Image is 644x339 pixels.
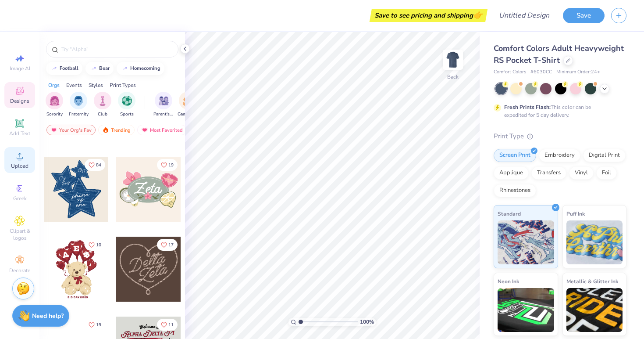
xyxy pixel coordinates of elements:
[494,43,624,65] span: Comfort Colors Adult Heavyweight RS Pocket T-Shirt
[85,159,105,171] button: Like
[498,288,554,332] img: Neon Ink
[9,130,30,137] span: Add Text
[157,159,178,171] button: Like
[494,149,536,162] div: Screen Print
[498,277,519,286] span: Neon Ink
[569,166,594,180] div: Vinyl
[141,127,148,133] img: most_fav.gif
[178,111,198,118] span: Game Day
[90,66,97,71] img: trend_line.gif
[85,62,114,75] button: bear
[46,111,63,118] span: Sorority
[50,96,60,106] img: Sorority Image
[48,81,60,89] div: Orgs
[504,104,551,111] strong: Fresh Prints Flash:
[153,111,174,118] span: Parent's Weekend
[530,69,552,76] span: # 6030CC
[94,92,111,118] button: filter button
[556,69,600,76] span: Minimum Order: 24 +
[360,318,374,326] span: 100 %
[566,277,618,286] span: Metallic & Glitter Ink
[168,323,174,327] span: 11
[566,209,585,218] span: Puff Ink
[46,62,82,75] button: football
[178,92,198,118] div: filter for Game Day
[46,125,96,135] div: Your Org's Fav
[130,66,160,71] div: homecoming
[153,92,174,118] div: filter for Parent's Weekend
[10,65,30,72] span: Image AI
[159,96,169,106] img: Parent's Weekend Image
[9,267,30,274] span: Decorate
[110,81,136,89] div: Print Types
[121,66,128,71] img: trend_line.gif
[372,9,485,22] div: Save to see pricing and shipping
[118,92,135,118] div: filter for Sports
[69,111,89,118] span: Fraternity
[566,288,623,332] img: Metallic & Glitter Ink
[531,166,566,180] div: Transfers
[51,66,58,71] img: trend_line.gif
[566,220,623,264] img: Puff Ink
[85,319,105,331] button: Like
[66,81,82,89] div: Events
[69,92,89,118] div: filter for Fraternity
[168,243,174,247] span: 17
[85,239,105,251] button: Like
[183,96,193,106] img: Game Day Image
[498,209,521,218] span: Standard
[563,8,605,23] button: Save
[98,96,107,106] img: Club Image
[50,127,57,133] img: most_fav.gif
[96,163,101,167] span: 84
[494,131,626,141] div: Print Type
[46,92,63,118] div: filter for Sorority
[473,10,483,20] span: 👉
[60,45,173,54] input: Try "Alpha"
[178,92,198,118] button: filter button
[96,323,101,327] span: 19
[498,220,554,264] img: Standard
[494,184,536,197] div: Rhinestones
[11,162,28,169] span: Upload
[494,166,529,180] div: Applique
[4,227,35,242] span: Clipart & logos
[96,243,101,247] span: 10
[504,103,612,119] div: This color can be expedited for 5 day delivery.
[583,149,626,162] div: Digital Print
[596,166,617,180] div: Foil
[122,96,132,106] img: Sports Image
[10,97,29,105] span: Designs
[98,125,135,135] div: Trending
[32,312,64,320] strong: Need help?
[492,7,556,24] input: Untitled Design
[444,51,462,69] img: Back
[153,92,174,118] button: filter button
[74,96,83,106] img: Fraternity Image
[94,92,111,118] div: filter for Club
[46,92,63,118] button: filter button
[137,125,187,135] div: Most Favorited
[99,66,110,71] div: bear
[494,69,526,76] span: Comfort Colors
[98,111,107,118] span: Club
[118,92,135,118] button: filter button
[120,111,134,118] span: Sports
[13,195,27,202] span: Greek
[117,62,164,75] button: homecoming
[157,319,178,331] button: Like
[60,66,78,71] div: football
[168,163,174,167] span: 19
[102,127,109,133] img: trending.gif
[447,73,459,81] div: Back
[539,149,580,162] div: Embroidery
[69,92,89,118] button: filter button
[89,81,103,89] div: Styles
[157,239,178,251] button: Like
